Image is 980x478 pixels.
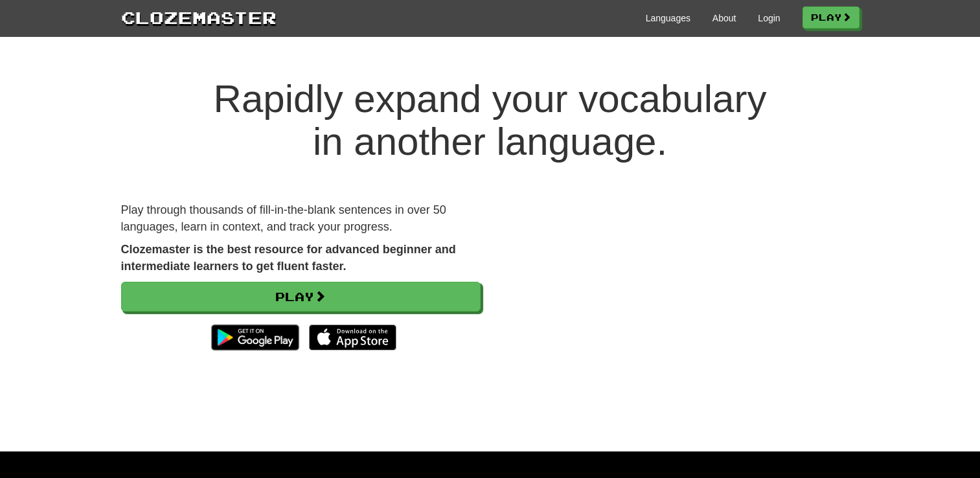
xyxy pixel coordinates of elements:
a: About [712,12,736,25]
p: Play through thousands of fill-in-the-blank sentences in over 50 languages, learn in context, and... [121,202,481,235]
a: Play [803,6,860,28]
img: Download_on_the_App_Store_Badge_US-UK_135x40-25178aeef6eb6b83b96f5f2d004eda3bffbb37122de64afbaef7... [309,324,396,350]
a: Play [121,282,481,312]
a: Login [758,12,780,25]
a: Languages [646,12,690,25]
img: Get it on Google Play [205,318,305,357]
a: Clozemaster [121,5,277,29]
strong: Clozemaster is the best resource for advanced beginner and intermediate learners to get fluent fa... [121,243,456,273]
